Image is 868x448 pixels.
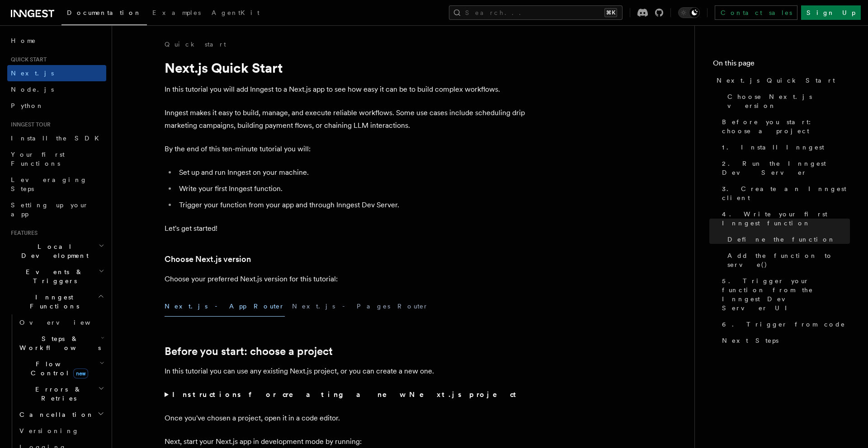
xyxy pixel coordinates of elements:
[449,5,623,20] button: Search...⌘K
[718,181,850,206] a: 3. Create an Inngest client
[11,102,44,109] span: Python
[7,130,106,146] a: Install the SDK
[172,390,520,399] strong: Instructions for creating a new Next.js project
[16,423,106,439] a: Versioning
[718,114,850,139] a: Before you start: choose a project
[7,293,98,311] span: Inngest Functions
[176,182,526,195] li: Write your first Inngest function.
[165,222,526,235] p: Let's get started!
[16,356,106,381] button: Flow Controlnew
[16,314,106,331] a: Overview
[11,201,89,218] span: Setting up your app
[7,98,106,114] a: Python
[11,70,54,77] span: Next.js
[165,365,526,378] p: In this tutorial you can use any existing Next.js project, or you can create a new one.
[718,155,850,181] a: 2. Run the Inngest Dev Server
[165,83,526,96] p: In this tutorial you will add Inngest to a Next.js app to see how easy it can be to build complex...
[718,332,850,349] a: Next Steps
[165,107,526,132] p: Inngest makes it easy to build, manage, and execute reliable workflows. Some use cases include sc...
[722,159,850,177] span: 2. Run the Inngest Dev Server
[718,206,850,231] a: 4. Write your first Inngest function
[7,146,106,172] a: Your first Functions
[16,331,106,356] button: Steps & Workflows
[7,81,106,98] a: Node.js
[16,385,98,403] span: Errors & Retries
[11,135,104,142] span: Install the SDK
[19,427,79,434] span: Versioning
[7,197,106,222] a: Setting up your app
[724,89,850,114] a: Choose Next.js version
[727,92,850,110] span: Choose Next.js version
[67,9,142,16] span: Documentation
[7,242,99,260] span: Local Development
[147,3,206,24] a: Examples
[722,336,778,345] span: Next Steps
[724,231,850,247] a: Define the function
[165,296,285,317] button: Next.js - App Router
[7,289,106,314] button: Inngest Functions
[73,369,88,378] span: new
[165,60,526,76] h1: Next.js Quick Start
[722,184,850,202] span: 3. Create an Inngest client
[7,56,47,63] span: Quick start
[11,86,54,93] span: Node.js
[165,412,526,425] p: Once you've chosen a project, open it in a code editor.
[11,176,87,192] span: Leveraging Steps
[718,316,850,332] a: 6. Trigger from code
[152,9,201,16] span: Examples
[713,58,850,72] h4: On this page
[7,267,99,285] span: Events & Triggers
[11,151,65,167] span: Your first Functions
[292,296,429,317] button: Next.js - Pages Router
[724,247,850,273] a: Add the function to serve()
[718,139,850,155] a: 1. Install Inngest
[206,3,265,24] a: AgentKit
[7,121,51,128] span: Inngest tour
[713,72,850,89] a: Next.js Quick Start
[165,273,526,285] p: Choose your preferred Next.js version for this tutorial:
[165,40,226,49] a: Quick start
[722,210,850,228] span: 4. Write your first Inngest function
[722,143,824,152] span: 1. Install Inngest
[7,264,106,289] button: Events & Triggers
[16,410,94,419] span: Cancellation
[722,276,850,313] span: 5. Trigger your function from the Inngest Dev Server UI
[16,406,106,423] button: Cancellation
[7,238,106,264] button: Local Development
[717,76,835,85] span: Next.js Quick Start
[165,143,526,155] p: By the end of this ten-minute tutorial you will:
[7,33,106,49] a: Home
[165,388,526,401] summary: Instructions for creating a new Next.js project
[19,319,113,326] span: Overview
[176,166,526,179] li: Set up and run Inngest on your machine.
[801,5,861,20] a: Sign Up
[7,229,38,237] span: Features
[727,251,850,269] span: Add the function to serve()
[11,36,36,45] span: Home
[604,8,617,17] kbd: ⌘K
[7,172,106,197] a: Leveraging Steps
[176,199,526,211] li: Trigger your function from your app and through Inngest Dev Server.
[165,345,333,358] a: Before you start: choose a project
[61,3,147,25] a: Documentation
[715,5,797,20] a: Contact sales
[212,9,259,16] span: AgentKit
[722,320,845,329] span: 6. Trigger from code
[165,253,251,266] a: Choose Next.js version
[727,235,835,244] span: Define the function
[165,435,526,448] p: Next, start your Next.js app in development mode by running:
[718,273,850,316] a: 5. Trigger your function from the Inngest Dev Server UI
[16,334,101,352] span: Steps & Workflows
[678,7,700,18] button: Toggle dark mode
[16,381,106,406] button: Errors & Retries
[722,117,850,135] span: Before you start: choose a project
[7,65,106,81] a: Next.js
[16,359,99,378] span: Flow Control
